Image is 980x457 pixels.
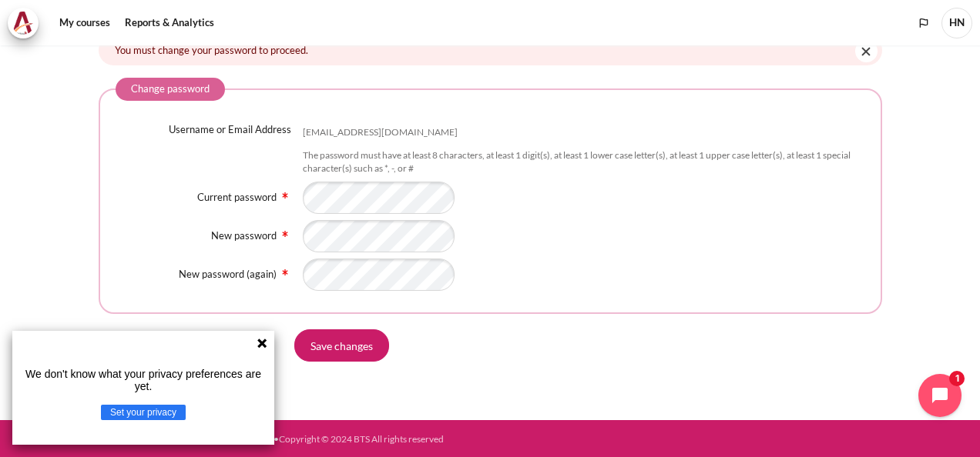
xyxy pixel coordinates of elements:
[197,191,277,203] label: Current password
[279,228,291,240] img: Required
[279,266,291,279] img: Required
[279,228,291,237] span: Required
[116,78,225,101] legend: Change password
[119,8,220,38] a: Reports & Analytics
[211,229,277,242] label: New password
[279,433,444,445] a: Copyright © 2024 BTS All rights reserved
[8,8,46,38] a: Architeck Architeck
[18,368,268,392] p: We don't know what your privacy preferences are yet.
[25,432,537,446] div: • • • • •
[279,266,291,275] span: Required
[169,122,291,138] label: Username or Email Address
[101,405,186,420] button: Set your privacy
[303,126,458,139] div: [EMAIL_ADDRESS][DOMAIN_NAME]
[941,8,972,38] a: User menu
[941,8,972,38] span: HN
[54,8,116,38] a: My courses
[279,189,291,202] img: Required
[294,329,389,362] input: Save changes
[179,268,277,280] label: New password (again)
[12,12,34,35] img: Architeck
[303,149,865,175] div: The password must have at least 8 characters, at least 1 digit(s), at least 1 lower case letter(s...
[99,35,882,65] div: You must change your password to proceed.
[279,189,291,198] span: Required
[912,12,935,35] button: Languages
